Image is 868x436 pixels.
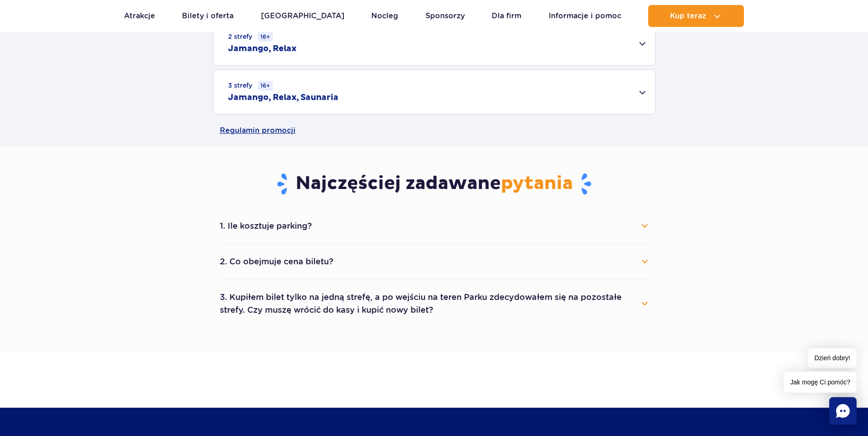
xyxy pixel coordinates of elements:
span: Jak mogę Ci pomóc? [784,372,857,393]
span: Dzień dobry! [808,348,857,368]
h3: Najczęściej zadawane [220,172,649,196]
button: Kup teraz [648,5,744,27]
button: 2. Co obejmuje cena biletu? [220,252,649,272]
h2: Jamango, Relax, Saunaria [228,92,338,103]
a: Bilety i oferta [182,5,234,27]
small: 3 strefy [228,81,273,90]
a: Regulamin promocji [220,115,649,147]
span: pytania [501,172,573,195]
small: 16+ [258,32,273,42]
a: Informacje i pomoc [549,5,621,27]
a: Nocleg [371,5,398,27]
a: [GEOGRAPHIC_DATA] [261,5,344,27]
button: 1. Ile kosztuje parking? [220,216,649,236]
h2: Jamango, Relax [228,43,296,54]
a: Atrakcje [124,5,155,27]
button: 3. Kupiłem bilet tylko na jedną strefę, a po wejściu na teren Parku zdecydowałem się na pozostałe... [220,287,649,320]
a: Sponsorzy [426,5,465,27]
small: 16+ [258,81,273,90]
span: Kup teraz [670,12,706,20]
div: Chat [829,397,857,425]
a: Dla firm [492,5,521,27]
small: 2 strefy [228,32,273,42]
